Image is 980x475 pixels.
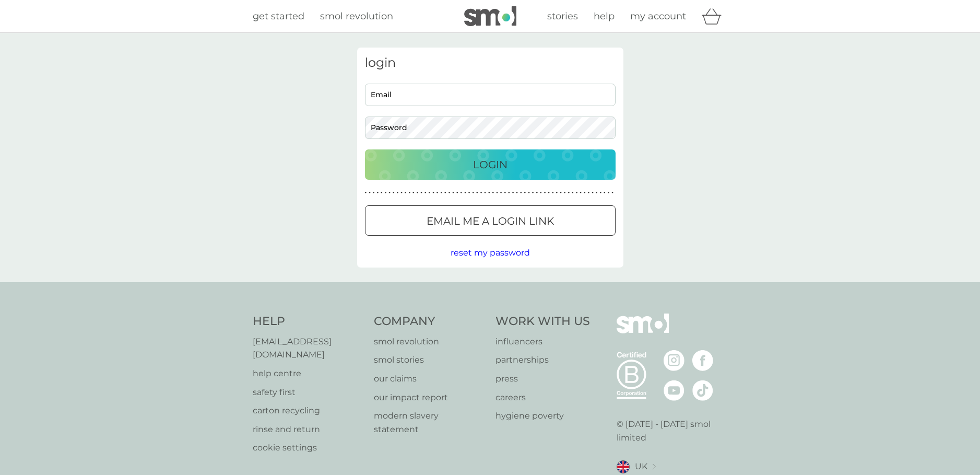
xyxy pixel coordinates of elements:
[692,350,713,371] img: visit the smol Facebook page
[504,190,506,195] p: ●
[488,190,490,195] p: ●
[594,9,615,24] a: help
[584,190,586,195] p: ●
[564,190,566,195] p: ●
[617,314,669,349] img: smol
[608,190,610,195] p: ●
[544,190,546,195] p: ●
[480,190,482,195] p: ●
[253,423,364,436] p: rinse and return
[532,190,534,195] p: ●
[432,190,434,195] p: ●
[461,190,463,195] p: ●
[388,190,391,195] p: ●
[599,190,601,195] p: ●
[516,190,518,195] p: ●
[373,190,375,195] p: ●
[547,9,578,24] a: stories
[320,10,393,22] span: smol revolution
[369,190,371,195] p: ●
[540,190,542,195] p: ●
[464,6,516,26] img: smol
[472,190,474,195] p: ●
[576,190,578,195] p: ●
[444,190,446,195] p: ●
[508,190,510,195] p: ●
[374,409,485,436] a: modern slavery statement
[320,9,393,24] a: smol revolution
[374,353,485,367] a: smol stories
[374,372,485,386] p: our claims
[495,372,590,386] a: press
[556,190,558,195] p: ●
[420,190,422,195] p: ●
[385,190,387,195] p: ●
[253,335,364,362] a: [EMAIL_ADDRESS][DOMAIN_NAME]
[588,190,590,195] p: ●
[560,190,562,195] p: ●
[594,10,615,22] span: help
[253,9,304,24] a: get started
[405,190,407,195] p: ●
[253,386,364,399] a: safety first
[635,460,647,473] span: UK
[547,10,578,22] span: stories
[476,190,478,195] p: ●
[365,190,367,195] p: ●
[427,213,554,229] p: Email me a login link
[524,190,526,195] p: ●
[653,464,656,470] img: select a new location
[528,190,530,195] p: ●
[492,190,494,195] p: ●
[500,190,502,195] p: ●
[365,55,616,71] h3: login
[580,190,582,195] p: ●
[572,190,574,195] p: ●
[495,409,590,423] a: hygiene poverty
[611,190,613,195] p: ●
[495,353,590,367] a: partnerships
[548,190,550,195] p: ●
[253,10,304,22] span: get started
[536,190,538,195] p: ●
[374,335,485,349] a: smol revolution
[374,391,485,404] a: our impact report
[496,190,498,195] p: ●
[495,335,590,349] a: influencers
[617,418,728,444] p: © [DATE] - [DATE] smol limited
[253,314,364,330] h4: Help
[630,9,686,24] a: my account
[495,314,590,330] h4: Work With Us
[365,205,616,236] button: Email me a login link
[365,149,616,180] button: Login
[604,190,606,195] p: ●
[374,314,485,330] h4: Company
[617,460,630,473] img: UK flag
[253,404,364,418] p: carton recycling
[473,156,507,173] p: Login
[440,190,442,195] p: ●
[664,380,684,401] img: visit the smol Youtube page
[495,391,590,404] p: careers
[408,190,410,195] p: ●
[436,190,439,195] p: ●
[702,6,728,27] div: basket
[253,367,364,380] a: help centre
[376,190,379,195] p: ●
[253,441,364,455] a: cookie settings
[552,190,554,195] p: ●
[452,190,454,195] p: ●
[451,248,530,258] span: reset my password
[397,190,399,195] p: ●
[429,190,431,195] p: ●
